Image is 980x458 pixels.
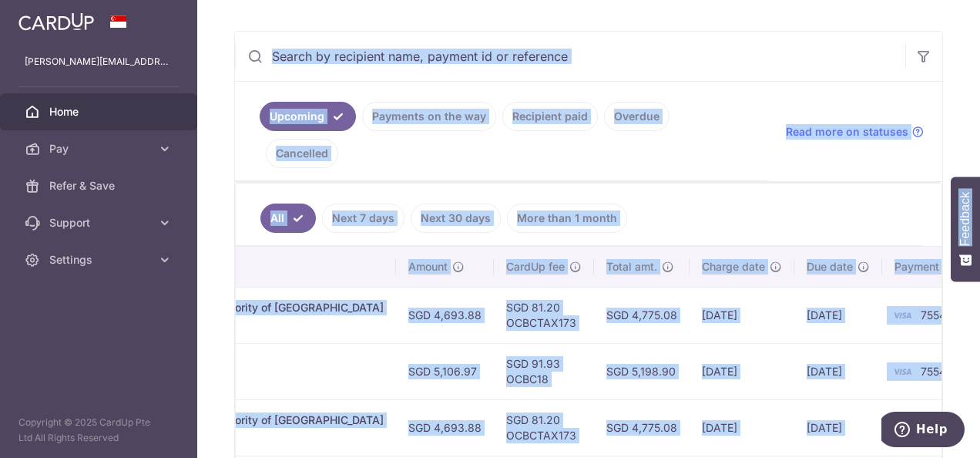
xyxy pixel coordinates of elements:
[408,259,448,274] span: Amount
[881,412,965,450] iframe: Opens a widget where you can find more information
[807,259,853,274] span: Due date
[396,287,494,343] td: SGD 4,693.88
[690,399,794,456] td: [DATE]
[921,308,946,322] span: 7554
[594,287,690,343] td: SGD 4,775.08
[494,399,594,456] td: SGD 81.20 OCBCTAX173
[887,306,918,325] img: Bank Card
[396,399,494,456] td: SGD 4,693.88
[690,343,794,399] td: [DATE]
[794,343,882,399] td: [DATE]
[18,12,94,31] img: CardUp
[49,252,151,268] span: Settings
[594,399,690,456] td: SGD 4,775.08
[786,124,924,140] a: Read more on statuses
[49,104,151,120] span: Home
[49,215,151,231] span: Support
[260,102,356,131] a: Upcoming
[502,102,598,131] a: Recipient paid
[887,362,918,381] img: Bank Card
[604,102,670,131] a: Overdue
[260,204,316,233] a: All
[49,141,151,157] span: Pay
[25,54,173,69] p: [PERSON_NAME][EMAIL_ADDRESS][DOMAIN_NAME]
[690,287,794,343] td: [DATE]
[958,192,972,246] span: Feedback
[362,102,496,131] a: Payments on the way
[322,204,404,233] a: Next 7 days
[49,178,151,194] span: Refer & Save
[494,343,594,399] td: SGD 91.93 OCBC18
[606,259,657,274] span: Total amt.
[507,204,627,233] a: More than 1 month
[794,399,882,456] td: [DATE]
[921,365,946,378] span: 7554
[411,204,501,233] a: Next 30 days
[506,259,565,274] span: CardUp fee
[266,139,338,168] a: Cancelled
[396,343,494,399] td: SGD 5,106.97
[494,287,594,343] td: SGD 81.20 OCBCTAX173
[594,343,690,399] td: SGD 5,198.90
[702,259,765,274] span: Charge date
[235,32,905,81] input: Search by recipient name, payment id or reference
[794,287,882,343] td: [DATE]
[951,177,980,281] button: Feedback - Show survey
[786,124,908,140] span: Read more on statuses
